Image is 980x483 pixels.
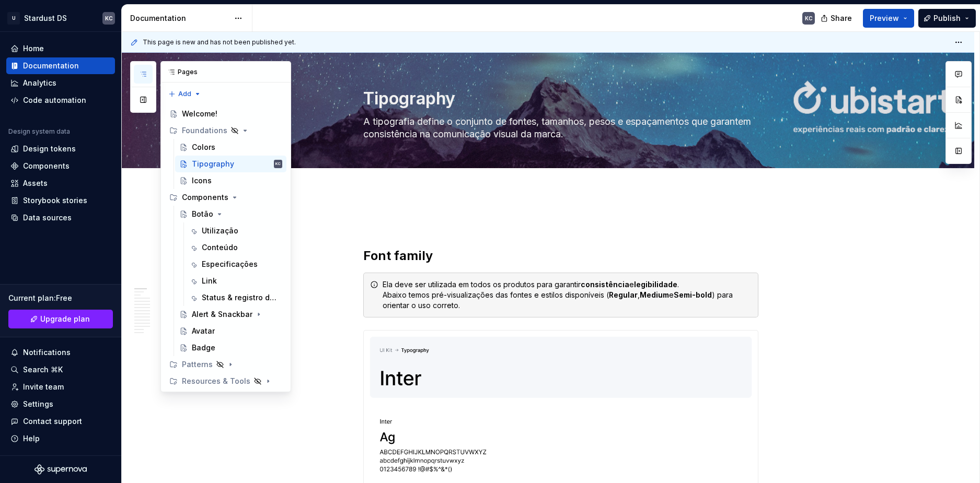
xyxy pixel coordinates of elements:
[6,209,115,226] a: Data sources
[182,359,213,370] div: Patterns
[185,222,286,239] a: Utilização
[182,109,217,119] div: Welcome!
[24,13,67,23] div: Stardust DS
[165,122,286,139] div: Foundations
[175,339,286,356] a: Badge
[143,38,296,46] span: This page is new and has not been published yet.
[192,175,212,186] div: Icons
[383,279,752,311] div: Ela deve ser utilizada em todos os produtos para garantir e . Abaixo temos pré-visualizações das ...
[361,86,756,111] textarea: Tipography
[185,239,286,256] a: Conteúdo
[40,314,90,324] span: Upgrade plan
[6,75,115,91] a: Analytics
[192,326,215,336] div: Avatar
[23,433,40,444] div: Help
[640,290,669,299] strong: Medium
[23,382,64,392] div: Invite team
[8,293,113,303] div: Current plan : Free
[23,195,87,206] div: Storybook stories
[634,280,677,289] strong: legibilidade
[182,192,228,203] div: Components
[175,323,286,339] a: Avatar
[165,356,286,373] div: Patterns
[6,344,115,361] button: Notifications
[23,178,48,189] div: Assets
[6,92,115,109] a: Code automation
[175,139,286,156] a: Colors
[202,226,238,236] div: Utilização
[192,159,234,169] div: Tipography
[192,142,215,152] div: Colors
[6,158,115,174] a: Components
[202,259,258,269] div: Especificações
[165,373,286,390] div: Resources & Tools
[23,78,56,88] div: Analytics
[23,161,70,171] div: Components
[2,7,119,29] button: UStardust DSKC
[130,13,229,23] div: Documentation
[105,14,113,22] div: KC
[165,105,286,122] a: Welcome!
[581,280,629,289] strong: consistência
[6,379,115,395] a: Invite team
[6,192,115,209] a: Storybook stories
[863,9,914,28] button: Preview
[178,90,191,98] span: Add
[8,310,113,328] a: Upgrade plan
[165,189,286,206] div: Components
[23,416,82,427] div: Contact support
[815,9,859,28] button: Share
[192,309,252,320] div: Alert & Snackbar
[23,144,76,154] div: Design tokens
[23,399,53,409] div: Settings
[609,290,638,299] strong: Regular
[182,376,250,386] div: Resources & Tools
[674,290,712,299] strong: Semi-bold
[275,159,281,169] div: KC
[6,175,115,192] a: Assets
[6,413,115,430] button: Contact support
[363,248,758,264] h2: Font family
[805,14,813,22] div: KC
[23,95,86,105] div: Code automation
[6,430,115,447] button: Help
[6,140,115,157] a: Design tokens
[6,40,115,57] a: Home
[8,127,70,136] div: Design system data
[175,206,286,222] a: Botão
[23,347,71,358] div: Notifications
[175,172,286,189] a: Icons
[165,87,204,101] button: Add
[23,213,72,223] div: Data sources
[202,276,217,286] div: Link
[870,13,899,23] span: Preview
[192,343,215,353] div: Badge
[34,464,87,475] svg: Supernova Logo
[23,364,63,375] div: Search ⌘K
[192,209,213,219] div: Botão
[7,12,20,25] div: U
[933,13,961,23] span: Publish
[831,13,852,23] span: Share
[918,9,976,28] button: Publish
[182,125,227,136] div: Foundations
[6,396,115,413] a: Settings
[6,57,115,74] a: Documentation
[185,256,286,273] a: Especificações
[6,361,115,378] button: Search ⌘K
[23,43,44,54] div: Home
[165,105,286,390] div: Page tree
[161,62,291,83] div: Pages
[175,306,286,323] a: Alert & Snackbar
[23,61,79,71] div: Documentation
[361,113,756,143] textarea: A tipografia define o conjunto de fontes, tamanhos, pesos e espaçamentos que garantem consistênci...
[185,273,286,289] a: Link
[175,156,286,172] a: TipographyKC
[185,289,286,306] a: Status & registro de alterações
[202,242,238,253] div: Conteúdo
[202,292,280,303] div: Status & registro de alterações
